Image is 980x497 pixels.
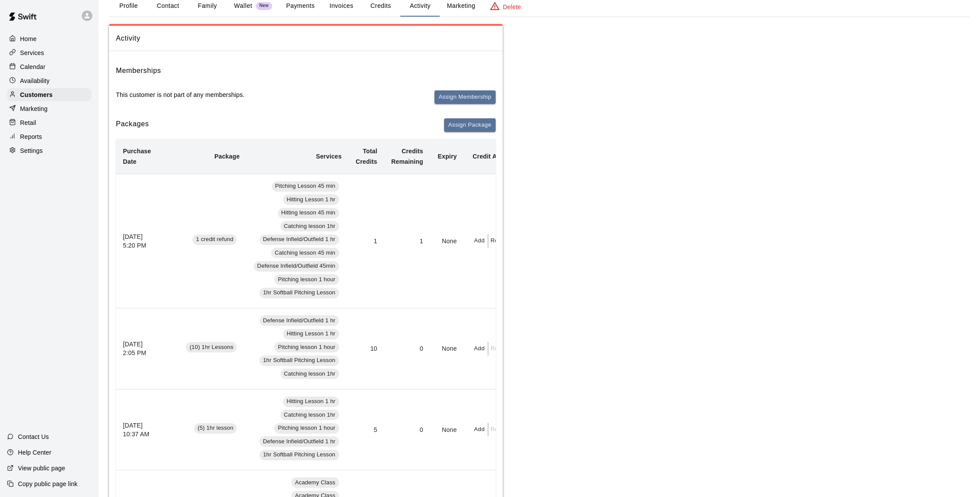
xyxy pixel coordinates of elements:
span: Pitching lesson 1 hour [274,276,339,284]
a: Home [7,32,91,45]
a: (10) 1hr Lessons [186,345,239,352]
p: Settings [20,146,43,155]
p: View public page [18,464,65,473]
td: None [430,389,464,470]
span: Defense Infield/Outfield 1 hr [259,317,339,325]
p: Customers [20,90,52,99]
a: (5) 1hr lesson [194,425,240,432]
p: Help Center [18,448,51,457]
p: Contact Us [18,432,49,441]
span: 1hr Softball Pitching Lesson [259,289,339,297]
span: New [256,3,272,9]
p: Home [20,35,37,43]
a: Reports [7,130,91,143]
b: Credits Remaining [391,148,423,165]
a: Services [7,46,91,59]
h6: Memberships [116,65,161,76]
span: Catching lesson 1hr [280,222,339,231]
td: 1 [349,174,384,308]
th: [DATE] 5:20 PM [116,174,158,308]
button: Redeem [488,234,515,248]
a: Customers [7,88,91,101]
button: Assign Package [444,118,496,132]
b: Total Credits [356,148,377,165]
a: Calendar [7,60,91,73]
span: Hitting lesson 45 min [278,209,339,217]
span: 1hr Softball Pitching Lesson [259,356,339,365]
span: Hitting Lesson 1 hr [283,330,339,338]
span: Catching lesson 45 min [271,249,339,257]
td: 5 [349,389,384,470]
button: Add [471,342,488,355]
span: Academy Class [291,479,339,487]
th: [DATE] 10:37 AM [116,389,158,470]
p: Wallet [234,1,252,10]
td: None [430,174,464,308]
span: 1 credit refund [192,235,237,244]
b: Credit Actions [472,153,515,160]
span: Hitting Lesson 1 hr [283,196,339,204]
a: Marketing [7,102,91,115]
p: Reports [20,132,42,141]
td: None [430,308,464,390]
td: 1 [384,174,430,308]
b: Services [316,153,342,160]
span: (10) 1hr Lessons [186,343,237,352]
a: 1 credit refund [192,237,240,244]
p: Marketing [20,104,48,113]
h6: Packages [116,118,149,132]
a: Settings [7,144,91,157]
span: Defense Infield/Outfield 1 hr [259,438,339,446]
span: Catching lesson 1hr [280,370,339,378]
p: Calendar [20,62,45,71]
span: Pitching Lesson 45 min [272,182,339,190]
p: Availability [20,76,50,85]
a: Availability [7,74,91,87]
button: Assign Membership [434,90,496,104]
td: 0 [384,389,430,470]
span: Defense Infield/Outfield 45min [254,262,339,270]
button: Add [471,423,488,436]
button: Add [471,234,488,248]
p: Delete [503,3,521,11]
b: Package [214,153,240,160]
td: 0 [384,308,430,390]
th: [DATE] 2:05 PM [116,308,158,390]
span: Hitting Lesson 1 hr [283,397,339,406]
b: Expiry [437,153,457,160]
span: (5) 1hr lesson [194,424,237,432]
span: Defense Infield/Outfield 1 hr [259,235,339,244]
span: Pitching lesson 1 hour [274,343,339,352]
td: 10 [349,308,384,390]
p: Copy public page link [18,480,77,488]
span: Pitching lesson 1 hour [274,424,339,432]
a: Retail [7,116,91,129]
p: This customer is not part of any memberships. [116,90,245,99]
span: Activity [116,33,496,44]
b: Purchase Date [123,148,151,165]
p: Services [20,48,44,57]
p: Retail [20,118,36,127]
span: 1hr Softball Pitching Lesson [259,451,339,459]
span: Catching lesson 1hr [280,411,339,419]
